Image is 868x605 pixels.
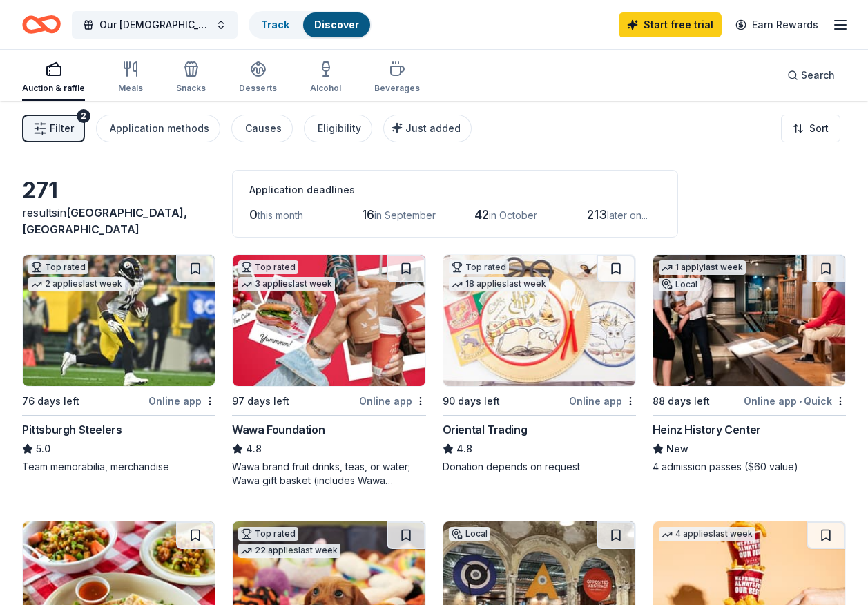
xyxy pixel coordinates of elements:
button: Causes [231,115,293,142]
a: Start free trial [619,12,722,37]
div: Local [659,278,700,291]
div: 2 [77,109,90,123]
div: Team memorabilia, merchandise [22,460,215,474]
a: Discover [314,19,359,30]
a: Home [22,8,61,41]
span: Just added [405,122,461,134]
div: Wawa brand fruit drinks, teas, or water; Wawa gift basket (includes Wawa products and coupons) [232,460,425,488]
div: Top rated [28,260,88,274]
button: Search [776,61,846,89]
span: • [799,396,802,407]
span: in October [489,209,537,221]
img: Image for Pittsburgh Steelers [23,255,215,386]
div: 88 days left [653,393,710,410]
a: Image for Oriental TradingTop rated18 applieslast week90 days leftOnline appOriental Trading4.8Do... [443,254,636,474]
button: Alcohol [310,55,341,101]
button: Application methods [96,115,220,142]
span: in [22,206,187,236]
span: 213 [587,207,607,222]
div: Auction & raffle [22,83,85,94]
span: later on... [607,209,648,221]
div: Online app [148,392,215,410]
div: Heinz History Center [653,421,761,438]
button: Just added [383,115,472,142]
button: Meals [118,55,143,101]
span: Filter [50,120,74,137]
div: Online app [569,392,636,410]
div: Causes [245,120,282,137]
div: 76 days left [22,393,79,410]
button: Sort [781,115,840,142]
button: Desserts [239,55,277,101]
span: [GEOGRAPHIC_DATA], [GEOGRAPHIC_DATA] [22,206,187,236]
div: Oriental Trading [443,421,528,438]
div: Online app Quick [744,392,846,410]
a: Image for Pittsburgh SteelersTop rated2 applieslast week76 days leftOnline appPittsburgh Steelers... [22,254,215,474]
span: New [666,441,688,457]
div: Desserts [239,83,277,94]
div: 1 apply last week [659,260,746,275]
div: Application deadlines [249,182,661,198]
div: Top rated [238,260,298,274]
div: Online app [359,392,426,410]
span: Sort [809,120,829,137]
span: 4.8 [246,441,262,457]
div: Alcohol [310,83,341,94]
div: 90 days left [443,393,500,410]
span: this month [258,209,303,221]
button: Auction & raffle [22,55,85,101]
div: Beverages [374,83,420,94]
div: 22 applies last week [238,544,340,558]
span: 16 [362,207,374,222]
div: 4 admission passes ($60 value) [653,460,846,474]
a: Image for Wawa FoundationTop rated3 applieslast week97 days leftOnline appWawa Foundation4.8Wawa ... [232,254,425,488]
button: Filter2 [22,115,85,142]
div: Wawa Foundation [232,421,325,438]
img: Image for Wawa Foundation [233,255,425,386]
button: Our [DEMOGRAPHIC_DATA] of the Valley Spectacular Christmas Jubilee [72,11,238,39]
a: Track [261,19,289,30]
div: Pittsburgh Steelers [22,421,122,438]
img: Image for Oriental Trading [443,255,635,386]
span: 5.0 [36,441,50,457]
button: TrackDiscover [249,11,372,39]
span: 4.8 [456,441,472,457]
span: Our [DEMOGRAPHIC_DATA] of the Valley Spectacular Christmas Jubilee [99,17,210,33]
div: 2 applies last week [28,277,125,291]
div: Top rated [238,527,298,541]
button: Eligibility [304,115,372,142]
div: 271 [22,177,215,204]
img: Image for Heinz History Center [653,255,845,386]
span: 0 [249,207,258,222]
div: Eligibility [318,120,361,137]
span: 42 [474,207,489,222]
button: Beverages [374,55,420,101]
div: 3 applies last week [238,277,335,291]
div: 4 applies last week [659,527,755,541]
div: Snacks [176,83,206,94]
span: in September [374,209,436,221]
a: Earn Rewards [727,12,827,37]
div: 18 applies last week [449,277,549,291]
div: Local [449,527,490,541]
a: Image for Heinz History Center1 applylast weekLocal88 days leftOnline app•QuickHeinz History Cent... [653,254,846,474]
div: results [22,204,215,238]
div: 97 days left [232,393,289,410]
button: Snacks [176,55,206,101]
div: Application methods [110,120,209,137]
div: Meals [118,83,143,94]
div: Top rated [449,260,509,274]
div: Donation depends on request [443,460,636,474]
span: Search [801,67,835,84]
